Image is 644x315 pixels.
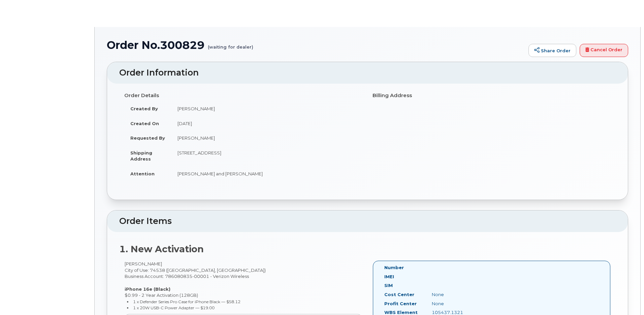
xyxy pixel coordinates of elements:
[384,274,394,280] label: IMEI
[107,39,525,51] h1: Order No.300829
[171,116,362,131] td: [DATE]
[119,244,204,255] strong: 1. New Activation
[384,291,414,298] label: Cost Center
[171,101,362,116] td: [PERSON_NAME]
[171,131,362,145] td: [PERSON_NAME]
[119,217,616,226] h2: Order Items
[384,264,404,271] label: Number
[580,44,628,57] a: Cancel Order
[130,106,158,111] strong: Created By
[133,299,240,304] small: 1 x Defender Series Pro Case for iPhone Black — $58.12
[124,93,362,98] h4: Order Details
[528,44,576,57] a: Share Order
[427,291,493,298] div: None
[133,305,215,310] small: 1 x 20W USB-C Power Adapter — $19.00
[130,135,165,141] strong: Requested By
[119,68,616,78] h2: Order Information
[427,300,493,307] div: None
[384,300,417,307] label: Profit Center
[125,286,170,292] strong: iPhone 16e (Black)
[373,93,611,98] h4: Billing Address
[171,166,362,181] td: [PERSON_NAME] and [PERSON_NAME]
[130,171,155,176] strong: Attention
[171,145,362,166] td: [STREET_ADDRESS]
[384,282,393,289] label: SIM
[130,121,159,126] strong: Created On
[208,39,253,50] small: (waiting for dealer)
[130,150,152,162] strong: Shipping Address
